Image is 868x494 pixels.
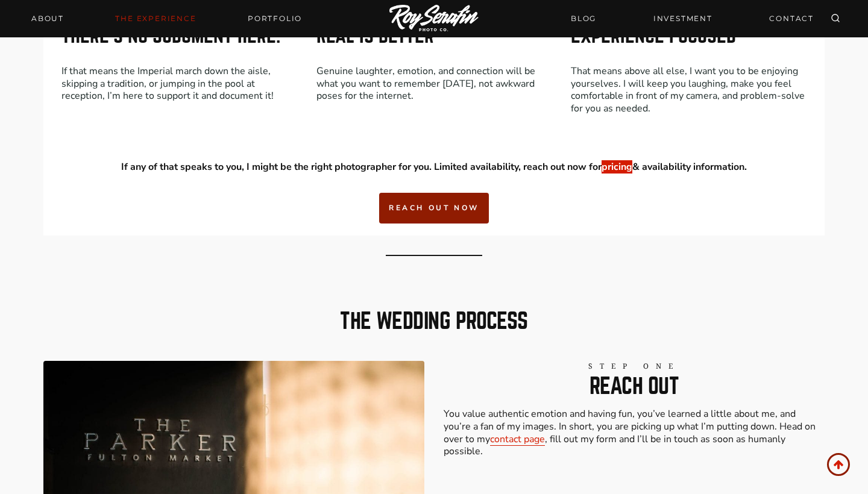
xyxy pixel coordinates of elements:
p: If that means the Imperial march down the aisle, skipping a tradition, or jumping in the pool at ... [61,65,297,102]
a: pricing [602,160,632,174]
h2: The Wedding Process [43,289,825,332]
a: THE EXPERIENCE [108,10,203,27]
h2: Reach Out [444,375,825,397]
a: CONTACT [762,8,821,29]
p: Experience Focused [571,27,807,46]
p: Real is better [316,27,552,46]
a: Scroll to top [827,453,850,476]
a: INVESTMENT [646,8,720,29]
p: Genuine laughter, emotion, and connection will be what you want to remember [DATE], not awkward p... [316,65,552,102]
p: That means above all else, I want you to be enjoying yourselves. I will keep you laughing, make y... [571,65,807,115]
nav: Secondary Navigation [564,8,821,29]
a: Reach out now [379,193,489,224]
h6: step one [444,361,825,372]
a: contact page [490,433,545,446]
p: There’s no judgment here. [61,27,297,46]
button: View Search Form [827,10,844,27]
nav: Primary Navigation [24,10,309,27]
img: Logo of Roy Serafin Photo Co., featuring stylized text in white on a light background, representi... [389,5,479,33]
a: Portfolio [241,10,309,27]
a: BLOG [564,8,603,29]
p: You value authentic emotion and having fun, you’ve learned a little about me, and you’re a fan of... [444,408,825,458]
span: Reach out now [389,202,479,214]
a: About [24,10,71,27]
strong: If any of that speaks to you, I might be the right photographer for you. Limited availability, re... [121,160,747,174]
